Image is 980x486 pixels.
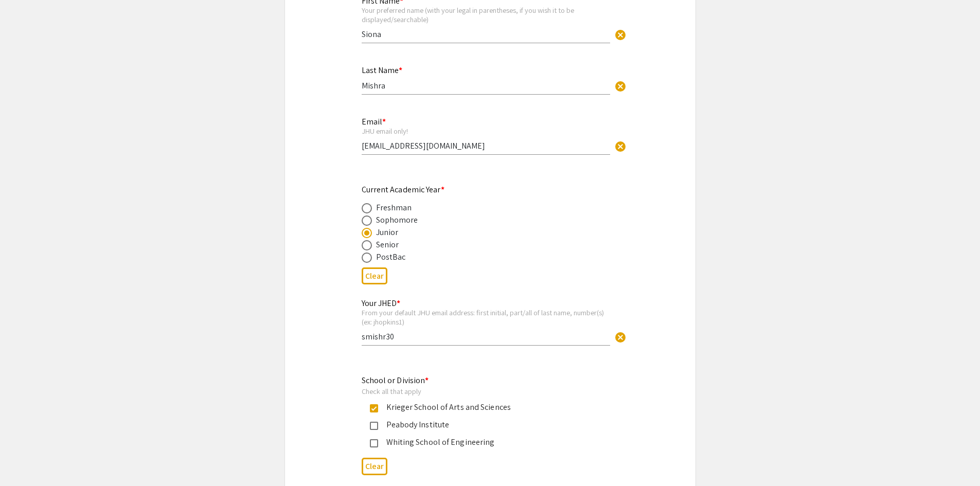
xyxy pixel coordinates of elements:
[362,375,429,386] mat-label: School or Division
[376,202,412,214] div: Freshman
[614,80,627,93] span: cancel
[362,140,610,151] input: Type Here
[614,331,627,344] span: cancel
[378,436,594,448] div: Whiting School of Engineering
[362,387,602,396] div: Check all that apply
[362,184,444,195] mat-label: Current Academic Year
[362,65,402,76] mat-label: Last Name
[362,458,387,475] button: Clear
[362,331,610,342] input: Type Here
[362,29,610,40] input: Type Here
[378,419,594,431] div: Peabody Institute
[362,6,610,24] div: Your preferred name (with your legal in parentheses, if you wish it to be displayed/searchable)
[362,308,610,326] div: From your default JHU email address: first initial, part/all of last name, number(s) (ex: jhopkins1)
[614,29,627,41] span: cancel
[362,116,386,127] mat-label: Email
[376,214,418,226] div: Sophomore
[376,251,406,263] div: PostBac
[362,127,610,136] div: JHU email only!
[8,440,44,478] iframe: Chat
[614,140,627,153] span: cancel
[376,226,399,239] div: Junior
[610,136,631,156] button: Clear
[362,80,610,91] input: Type Here
[610,24,631,44] button: Clear
[376,239,399,251] div: Senior
[362,267,387,284] button: Clear
[610,327,631,347] button: Clear
[378,401,594,413] div: Krieger School of Arts and Sciences
[362,298,400,309] mat-label: Your JHED
[610,75,631,96] button: Clear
